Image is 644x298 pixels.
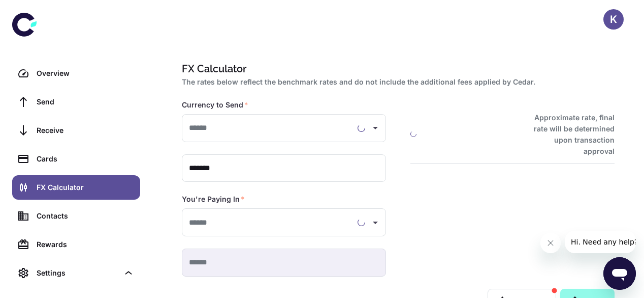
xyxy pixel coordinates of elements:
[37,210,134,222] div: Contacts
[6,7,73,15] span: Hi. Need any help?
[12,61,140,86] a: Overview
[37,125,134,136] div: Receive
[37,267,119,279] div: Settings
[368,121,382,135] button: Open
[565,231,636,253] iframe: Message from company
[182,194,245,204] label: You're Paying In
[540,233,561,253] iframe: Close message
[12,175,140,200] a: FX Calculator
[182,100,248,110] label: Currency to Send
[12,118,140,143] a: Receive
[12,232,140,257] a: Rewards
[12,90,140,114] a: Send
[368,215,382,230] button: Open
[603,257,636,290] iframe: Button to launch messaging window
[37,96,134,107] div: Send
[12,261,140,285] div: Settings
[37,182,134,193] div: FX Calculator
[12,147,140,171] a: Cards
[37,153,134,165] div: Cards
[37,239,134,250] div: Rewards
[12,204,140,228] a: Contacts
[182,61,610,76] h1: FX Calculator
[37,68,134,79] div: Overview
[603,9,624,30] button: K
[523,112,615,157] h6: Approximate rate, final rate will be determined upon transaction approval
